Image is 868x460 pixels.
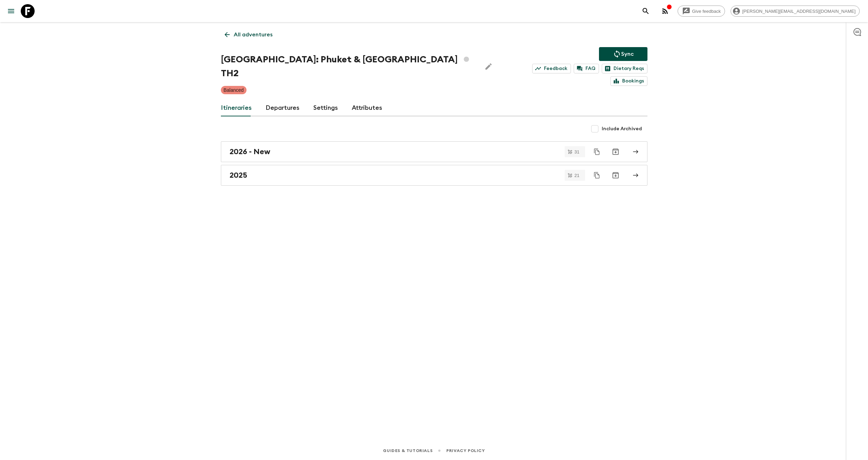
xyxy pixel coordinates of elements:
[570,150,583,154] span: 31
[731,6,860,17] div: [PERSON_NAME][EMAIL_ADDRESS][DOMAIN_NAME]
[482,53,495,80] button: Edit Adventure Title
[221,100,252,116] a: Itineraries
[230,171,247,180] h2: 2025
[599,47,647,61] button: Sync adventure departures to the booking engine
[678,6,725,17] a: Give feedback
[4,4,18,18] button: menu
[221,53,476,80] h1: [GEOGRAPHIC_DATA]: Phuket & [GEOGRAPHIC_DATA] TH2
[739,9,859,14] span: [PERSON_NAME][EMAIL_ADDRESS][DOMAIN_NAME]
[639,4,653,18] button: search adventures
[383,447,432,454] a: Guides & Tutorials
[224,87,244,94] p: Balanced
[446,447,485,454] a: Privacy Policy
[221,165,647,186] a: 2025
[602,64,647,73] a: Dietary Reqs
[234,30,272,39] p: All adventures
[574,64,599,73] a: FAQ
[221,141,647,162] a: 2026 - New
[621,50,634,58] p: Sync
[570,173,583,178] span: 21
[266,100,299,116] a: Departures
[609,145,623,159] button: Archive
[591,169,603,182] button: Duplicate
[352,100,382,116] a: Attributes
[602,125,642,132] span: Include Archived
[532,64,571,73] a: Feedback
[609,168,623,182] button: Archive
[313,100,338,116] a: Settings
[610,76,647,86] a: Bookings
[221,28,276,42] a: All adventures
[230,147,270,156] h2: 2026 - New
[591,145,603,158] button: Duplicate
[688,9,725,14] span: Give feedback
